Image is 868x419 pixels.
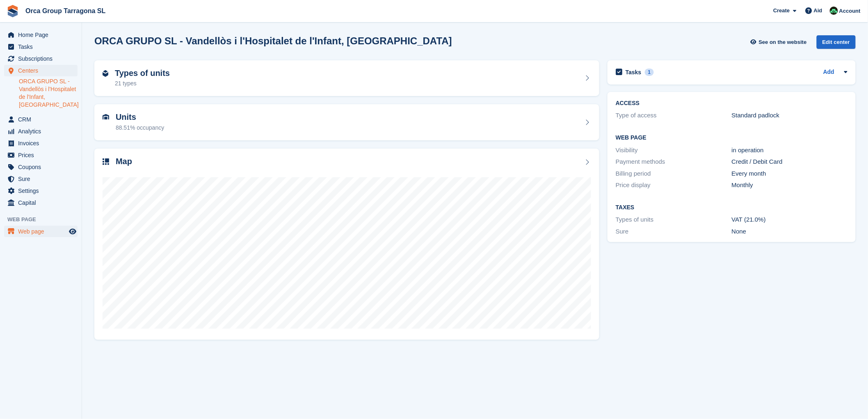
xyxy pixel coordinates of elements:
font: See on the website [759,39,807,45]
font: 21 types [115,80,137,87]
a: Add [823,68,834,77]
font: Account [839,8,861,14]
img: unit-type-icn-2b2737a686de81e16bb02015468b77c625bbabd49415b5ef34ead5e3b44a266d.svg [103,70,108,77]
font: 88.51% occupancy [116,124,164,131]
a: menu [4,161,78,173]
font: Centers [18,67,38,74]
a: menu [4,114,78,125]
img: map-icn-33ee37083ee616e46c38cad1a60f524a97daa1e2b2c8c0bc3eb3415660979fc1.svg [103,158,109,165]
font: Standard padlock [732,112,780,119]
a: menu [4,185,78,197]
font: Visibility [616,147,638,153]
a: menu [4,65,78,76]
font: Units [116,112,136,121]
a: Edit center [817,35,856,52]
a: menu [4,29,78,41]
img: stora-icon-8386f47178a22dfd0bd8f6a31ec36ba5ce8667c1dd55bd0f319d3a0aa187defe.svg [7,5,19,17]
font: Monthly [732,181,754,188]
font: VAT (21.0%) [732,216,766,223]
a: menu [4,41,78,53]
img: unit-icn-7be61d7bf1b0ce9d3e12c5938cc71ed9869f7b940bace4675aadf7bd6d80202e.svg [103,114,109,120]
a: ORCA GRUPO SL - Vandellòs i l'Hospitalet de l'Infant, [GEOGRAPHIC_DATA] [19,78,78,109]
a: menu [4,173,78,185]
font: Credit / Debit Card [732,158,783,165]
img: Tania [830,7,838,15]
a: See on the website [749,35,810,49]
font: Sure [616,228,629,235]
font: CRM [18,116,31,123]
font: Add [823,69,834,75]
font: Payment methods [616,158,665,165]
a: menu [4,53,78,64]
a: Map [94,149,599,340]
font: None [732,228,747,235]
font: Coupons [18,164,41,170]
font: Analytics [18,128,41,135]
font: in operation [732,147,764,153]
font: Types of units [115,69,170,78]
a: Types of units 21 types [94,60,599,96]
font: Map [116,157,132,166]
font: Invoices [18,140,39,147]
font: Sure [18,176,30,182]
font: Subscriptions [18,55,53,62]
a: Orca Group Tarragona SL [22,4,109,18]
font: Type of access [616,112,657,119]
font: Billing period [616,170,651,177]
font: Every month [732,170,766,177]
font: Tasks [626,69,642,76]
a: menu [4,126,78,137]
font: 1 [648,69,651,75]
font: Settings [18,188,39,194]
font: Tasks [18,44,33,50]
font: Prices [18,152,34,158]
a: Units 88.51% occupancy [94,104,599,140]
font: Orca Group Tarragona SL [25,7,105,14]
font: Taxes [616,204,635,211]
font: Capital [18,199,36,206]
font: Home Page [18,32,48,38]
font: Web page [7,216,36,222]
a: menu [4,197,78,208]
font: Types of units [616,216,654,223]
font: Web page [616,134,646,141]
font: Create [773,7,790,14]
a: menu [4,149,78,161]
font: ORCA GRUPO SL - Vandellòs i l'Hospitalet de l'Infant, [GEOGRAPHIC_DATA] [19,78,79,108]
a: menu [4,137,78,149]
a: Store Preview [68,227,78,236]
font: ACCESS [616,100,640,106]
font: Edit center [822,39,850,45]
a: menu [4,226,78,237]
font: Aid [814,7,822,14]
font: Web page [18,228,44,235]
font: Price display [616,181,651,188]
font: ORCA GRUPO SL - Vandellòs i l'Hospitalet de l'Infant, [GEOGRAPHIC_DATA] [94,35,452,46]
